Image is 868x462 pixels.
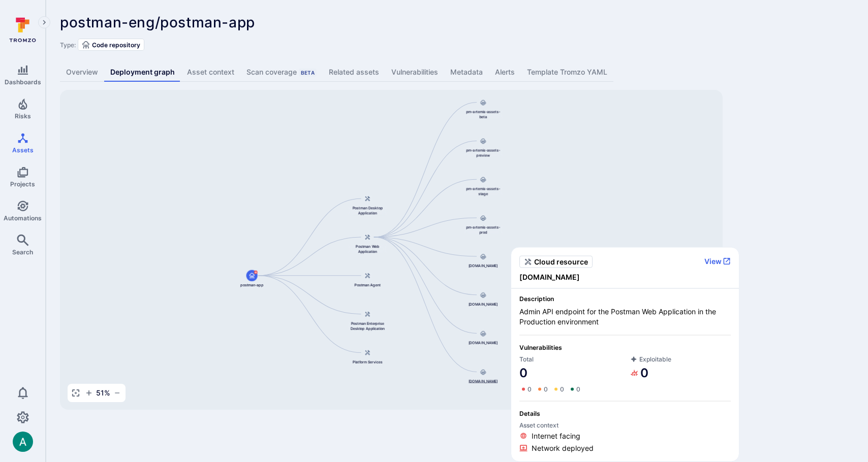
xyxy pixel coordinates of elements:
[519,355,620,363] span: Total
[630,355,731,363] span: Exploitable
[385,63,444,82] a: Vulnerabilities
[521,63,613,82] a: Template Tromzo YAML
[519,385,532,393] a: 0
[347,244,388,254] span: Postman Web Application
[92,41,140,49] span: Code repository
[519,307,731,327] span: Admin API endpoint for the Postman Web Application in the Production environment
[41,18,48,27] i: Expand navigation menu
[246,67,317,77] div: Scan coverage
[4,214,42,222] span: Automations
[534,257,588,267] span: Cloud resource
[299,69,317,77] div: Beta
[469,302,498,307] span: [DOMAIN_NAME]
[568,385,580,393] a: 0
[323,63,385,82] a: Related assets
[532,443,594,453] span: Network deployed
[528,385,532,393] span: 0
[354,282,381,287] span: Postman Agent
[5,78,41,86] span: Dashboards
[519,365,528,381] a: 0
[704,256,731,266] button: View
[462,109,504,119] span: pm-artemis-assets-beta
[462,186,504,196] span: pm-artemis-assets-stage
[15,112,31,120] span: Risks
[489,63,521,82] a: Alerts
[462,148,504,158] span: pm-artemis-assets-preview
[532,431,580,441] span: Internet facing
[576,385,580,393] span: 0
[519,295,731,303] span: Description
[544,385,548,393] span: 0
[630,365,648,381] a: 0
[96,388,110,398] span: 51 %
[181,63,240,82] a: Asset context
[12,248,33,256] span: Search
[519,421,731,429] span: Asset context
[38,16,50,28] button: Expand navigation menu
[104,63,181,82] a: Deployment graph
[12,146,34,154] span: Assets
[60,63,104,82] a: Overview
[60,63,854,82] div: Asset tabs
[353,359,383,365] span: Platform Services
[13,432,33,452] img: ACg8ocLSa5mPYBaXNx3eFu_EmspyJX0laNWN7cXOFirfQ7srZveEpg=s96-c
[519,344,731,351] span: Vulnerabilities
[444,63,489,82] a: Metadata
[536,385,548,393] a: 0
[469,379,498,384] span: [DOMAIN_NAME]
[347,321,388,331] span: Postman Enterprise Desktop Application
[60,14,255,31] span: postman-eng/postman-app
[469,263,498,268] span: [DOMAIN_NAME]
[469,340,498,345] span: [DOMAIN_NAME]
[519,272,731,282] span: [DOMAIN_NAME]
[347,205,388,215] span: Postman Desktop Application
[462,224,504,235] span: pm-artemis-assets-prod
[10,180,35,188] span: Projects
[560,385,564,393] span: 0
[240,282,264,287] span: postman-app
[13,432,33,452] div: Arjan Dehar
[552,385,564,393] a: 0
[519,410,731,417] span: Details
[60,41,76,49] span: Type:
